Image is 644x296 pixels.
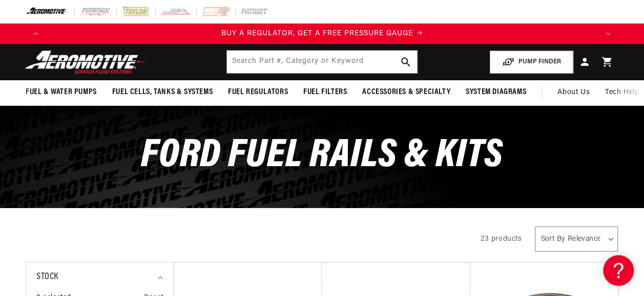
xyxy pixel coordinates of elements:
button: PUMP FINDER [490,51,573,74]
span: Fuel & Water Pumps [26,87,97,98]
div: Announcement [46,28,598,39]
span: System Diagrams [466,87,526,98]
span: Fuel Filters [303,87,347,98]
summary: Accessories & Specialty [355,80,458,104]
img: Aeromotive [22,50,150,74]
span: Accessories & Specialty [362,87,450,98]
a: BUY A REGULATOR, GET A FREE PRESSURE GAUGE [46,28,598,39]
span: About Us [557,88,590,96]
a: About Us [550,80,597,105]
span: Tech Help [605,87,639,98]
summary: Fuel Cells, Tanks & Systems [105,80,220,104]
span: Fuel Cells, Tanks & Systems [112,87,213,98]
summary: Stock (0 selected) [36,262,163,292]
span: Fuel Regulators [228,87,288,98]
button: Translation missing: en.sections.announcements.next_announcement [598,24,618,44]
summary: Fuel & Water Pumps [18,80,105,104]
span: Stock [36,270,58,285]
summary: Fuel Regulators [220,80,296,104]
div: 1 of 4 [46,28,598,39]
span: Ford Fuel Rails & Kits [141,136,503,176]
input: Search by Part Number, Category or Keyword [227,51,417,73]
summary: System Diagrams [458,80,534,104]
button: Translation missing: en.sections.announcements.previous_announcement [26,24,46,44]
span: 23 products [481,235,522,243]
button: search button [394,51,417,73]
summary: Fuel Filters [296,80,355,104]
span: BUY A REGULATOR, GET A FREE PRESSURE GAUGE [221,30,413,37]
